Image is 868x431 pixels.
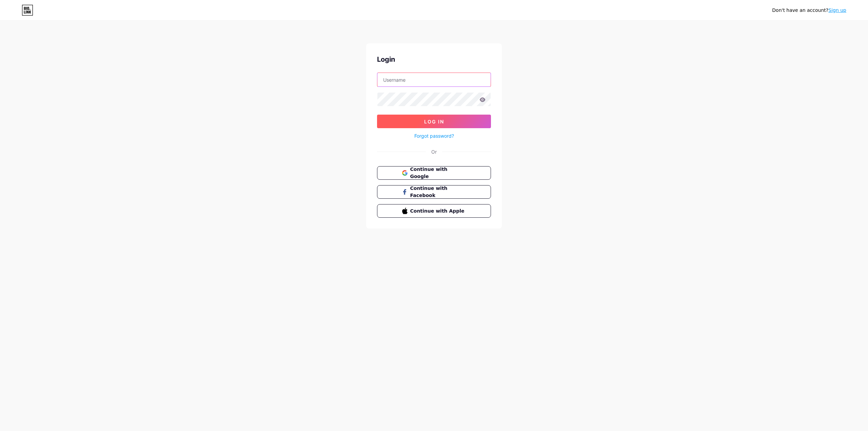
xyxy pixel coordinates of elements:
[377,185,491,199] button: Continue with Facebook
[410,208,466,215] span: Continue with Apple
[828,7,846,13] a: Sign up
[377,115,491,128] button: Log In
[410,185,466,199] span: Continue with Facebook
[431,148,437,155] div: Or
[377,73,491,86] input: Username
[424,119,444,124] span: Log In
[772,7,846,14] div: Don't have an account?
[410,166,466,180] span: Continue with Google
[414,132,454,139] a: Forgot password?
[377,54,491,64] div: Login
[377,166,491,180] button: Continue with Google
[377,204,491,218] button: Continue with Apple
